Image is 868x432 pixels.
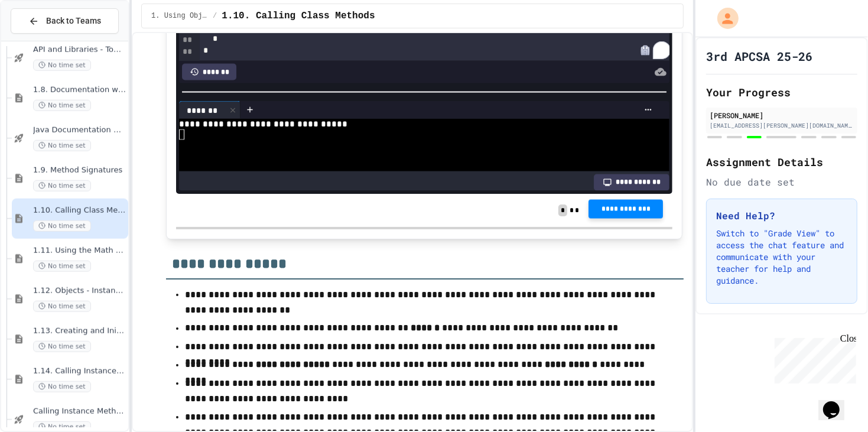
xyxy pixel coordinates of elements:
[33,220,91,232] span: No time set
[222,9,375,23] span: 1.10. Calling Class Methods
[33,341,91,352] span: No time set
[33,286,126,296] span: 1.12. Objects - Instances of Classes
[213,11,217,21] span: /
[706,175,857,189] div: No due date set
[818,385,856,420] iframe: chat widget
[710,121,854,130] div: [EMAIL_ADDRESS][PERSON_NAME][DOMAIN_NAME]
[33,261,91,272] span: No time set
[716,228,847,287] p: Switch to "Grade View" to access the chat feature and communicate with your teacher for help and ...
[33,165,126,176] span: 1.9. Method Signatures
[151,11,208,21] span: 1. Using Objects and Methods
[11,8,119,34] button: Back to Teams
[706,48,812,64] h1: 3rd APCSA 25-26
[33,326,126,336] span: 1.13. Creating and Initializing Objects: Constructors
[46,15,101,27] span: Back to Teams
[33,407,126,417] span: Calling Instance Methods - Topic 1.14
[33,60,91,71] span: No time set
[5,5,82,75] div: Chat with us now!Close
[33,45,126,55] span: API and Libraries - Topic 1.7
[705,5,742,32] div: My Account
[706,154,857,170] h2: Assignment Details
[33,206,126,216] span: 1.10. Calling Class Methods
[33,85,126,95] span: 1.8. Documentation with Comments and Preconditions
[33,381,91,392] span: No time set
[33,180,91,191] span: No time set
[770,333,856,384] iframe: chat widget
[33,366,126,376] span: 1.14. Calling Instance Methods
[33,140,91,151] span: No time set
[33,301,91,312] span: No time set
[706,84,857,100] h2: Your Progress
[33,246,126,256] span: 1.11. Using the Math Class
[33,100,91,111] span: No time set
[710,110,854,121] div: [PERSON_NAME]
[33,125,126,135] span: Java Documentation with Comments - Topic 1.8
[716,209,847,223] h3: Need Help?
